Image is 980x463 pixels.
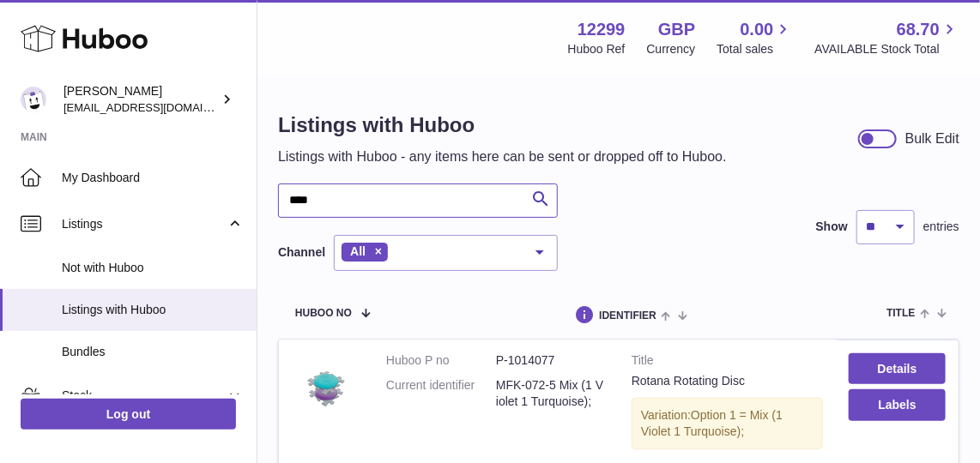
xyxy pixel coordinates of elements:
[292,352,360,421] img: Rotana Rotating Disc
[897,18,940,41] span: 68.70
[278,244,325,261] label: Channel
[849,389,946,420] button: Labels
[62,388,226,404] span: Stock
[641,408,783,438] span: Option 1 = Mix (1 Violet 1 Turquoise);
[64,100,252,114] span: [EMAIL_ADDRESS][DOMAIN_NAME]
[816,219,848,235] label: Show
[21,399,236,430] a: Log out
[386,377,496,410] dt: Current identifier
[814,41,959,57] span: AVAILABLE Stock Total
[814,18,959,57] a: 68.70 AVAILABLE Stock Total
[278,147,727,166] p: Listings with Huboo - any items here can be sent or dropped off to Huboo.
[717,41,793,57] span: Total sales
[386,352,496,369] dt: Huboo P no
[278,111,727,139] h1: Listings with Huboo
[717,18,793,57] a: 0.00 Total sales
[62,170,244,186] span: My Dashboard
[632,373,823,389] div: Rotana Rotating Disc
[849,353,946,384] a: Details
[658,18,695,41] strong: GBP
[496,377,606,410] dd: MFK-072-5 Mix (1 Violet 1 Turquoise);
[568,41,626,57] div: Huboo Ref
[21,87,46,112] img: internalAdmin-12299@internal.huboo.com
[741,18,774,41] span: 0.00
[578,18,626,41] strong: 12299
[905,129,959,148] div: Bulk Edit
[886,308,915,319] span: title
[647,41,696,57] div: Currency
[496,352,606,369] dd: P-1014077
[350,244,366,258] span: All
[62,216,226,232] span: Listings
[599,310,656,322] span: identifier
[632,398,823,449] div: Variation:
[632,352,823,373] strong: Title
[923,219,959,235] span: entries
[295,308,352,319] span: Huboo no
[62,302,244,318] span: Listings with Huboo
[64,83,218,116] div: [PERSON_NAME]
[62,344,244,360] span: Bundles
[62,260,244,276] span: Not with Huboo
